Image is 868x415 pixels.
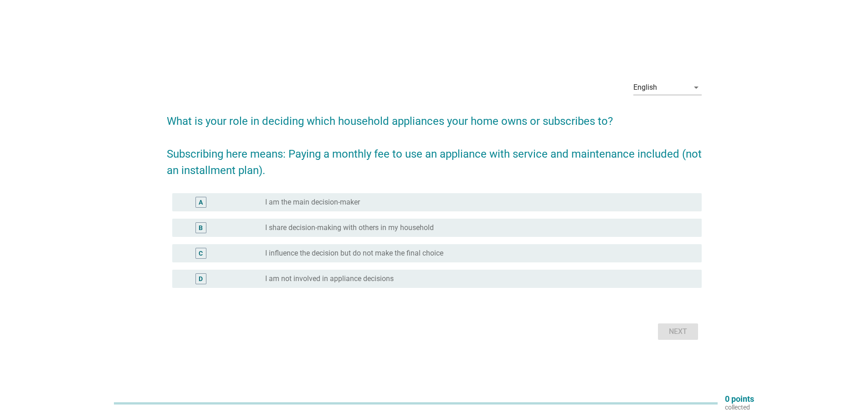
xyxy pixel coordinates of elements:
div: B [199,223,203,232]
p: collected [725,403,754,411]
div: A [199,197,203,207]
div: English [633,83,657,92]
label: I am the main decision-maker [265,198,360,207]
i: arrow_drop_down [691,82,702,93]
div: D [199,274,203,283]
div: C [199,248,203,258]
label: I influence the decision but do not make the final choice [265,249,443,258]
h2: What is your role in deciding which household appliances your home owns or subscribes to? Subscri... [167,104,702,179]
label: I share decision-making with others in my household [265,223,434,232]
p: 0 points [725,395,754,403]
label: I am not involved in appliance decisions [265,274,394,283]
